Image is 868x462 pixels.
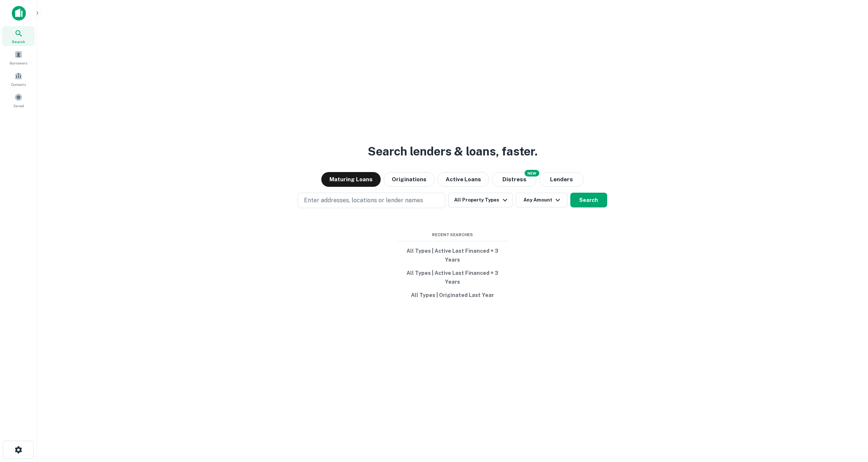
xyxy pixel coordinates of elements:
a: Borrowers [2,48,35,67]
span: Search [12,39,25,45]
iframe: Chat Widget [831,403,868,438]
span: Saved [13,103,24,109]
button: Lenders [539,172,584,187]
button: Maturing Loans [321,172,381,187]
button: All Types | Originated Last Year [397,288,508,302]
button: Any Amount [516,193,567,207]
button: All Types | Active Last Financed + 3 Years [397,266,508,288]
span: Contacts [11,81,26,87]
div: NEW [525,170,539,176]
button: All Property Types [448,193,512,207]
h3: Search lenders & loans, faster. [368,143,537,160]
button: Search distressed loans with lien and other non-mortgage details. [492,172,536,187]
img: capitalize-icon.png [12,6,26,21]
button: Active Loans [438,172,489,187]
p: Enter addresses, locations or lender names [304,196,423,205]
span: Borrowers [10,60,27,66]
button: Originations [384,172,435,187]
button: Search [570,193,607,207]
button: Enter addresses, locations or lender names [298,193,445,208]
a: Search [2,26,35,46]
a: Saved [2,90,35,110]
span: Recent Searches [397,232,508,238]
a: Contacts [2,69,35,89]
button: All Types | Active Last Financed + 3 Years [397,244,508,266]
